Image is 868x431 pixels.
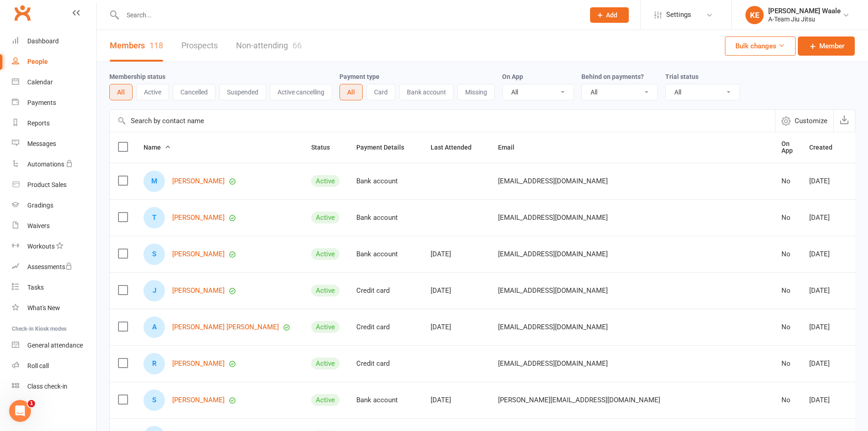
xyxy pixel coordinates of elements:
[219,84,266,100] button: Suspended
[28,400,35,407] span: 1
[270,84,332,100] button: Active cancelling
[311,248,339,260] div: Active
[356,177,414,185] div: Bank account
[498,355,608,372] span: [EMAIL_ADDRESS][DOMAIN_NAME]
[431,287,482,295] div: [DATE]
[356,323,414,331] div: Credit card
[809,323,842,331] div: [DATE]
[356,250,414,258] div: Bank account
[775,110,833,132] button: Customize
[356,360,414,368] div: Credit card
[781,287,793,295] div: No
[768,15,841,23] div: A-Team Jiu Jitsu
[498,245,608,263] span: [EMAIL_ADDRESS][DOMAIN_NAME]
[293,41,302,50] div: 66
[581,73,644,80] label: Behind on payments?
[773,132,801,163] th: On App
[12,376,96,397] a: Class kiosk mode
[172,214,225,222] a: [PERSON_NAME]
[9,400,31,422] iframe: Intercom live chat
[144,317,165,338] div: Archer
[27,304,60,312] div: What's New
[27,243,55,250] div: Workouts
[311,358,339,369] div: Active
[12,72,96,93] a: Calendar
[311,142,340,153] button: Status
[236,30,302,62] a: Non-attending66
[27,284,44,291] div: Tasks
[311,144,340,151] span: Status
[809,142,842,153] button: Created
[27,342,83,349] div: General attendance
[12,236,96,257] a: Workouts
[498,144,524,151] span: Email
[399,84,454,100] button: Bank account
[781,214,793,222] div: No
[172,287,225,295] a: [PERSON_NAME]
[666,5,691,25] span: Settings
[809,177,842,185] div: [DATE]
[809,214,842,222] div: [DATE]
[311,212,339,223] div: Active
[181,30,218,62] a: Prospects
[144,389,165,411] div: Sean
[745,6,764,24] div: KE
[431,396,482,404] div: [DATE]
[809,250,842,258] div: [DATE]
[819,41,844,52] span: Member
[144,353,165,374] div: Ronnie
[27,140,56,147] div: Messages
[12,113,96,134] a: Reports
[27,202,53,209] div: Gradings
[136,84,169,100] button: Active
[172,396,225,404] a: [PERSON_NAME]
[27,99,56,106] div: Payments
[809,144,842,151] span: Created
[144,142,171,153] button: Name
[172,360,225,368] a: [PERSON_NAME]
[120,9,578,21] input: Search...
[311,175,339,187] div: Active
[311,321,339,333] div: Active
[12,277,96,298] a: Tasks
[27,78,53,86] div: Calendar
[172,177,225,185] a: [PERSON_NAME]
[311,394,339,406] div: Active
[498,282,608,299] span: [EMAIL_ADDRESS][DOMAIN_NAME]
[109,84,133,100] button: All
[27,181,67,188] div: Product Sales
[27,263,72,270] div: Assessments
[12,154,96,175] a: Automations
[498,391,660,409] span: [PERSON_NAME][EMAIL_ADDRESS][DOMAIN_NAME]
[27,222,50,229] div: Waivers
[356,142,414,153] button: Payment Details
[311,285,339,296] div: Active
[12,175,96,195] a: Product Sales
[498,142,524,153] button: Email
[144,144,171,151] span: Name
[502,73,523,80] label: On App
[431,250,482,258] div: [DATE]
[172,250,225,258] a: [PERSON_NAME]
[12,257,96,277] a: Assessments
[781,360,793,368] div: No
[498,209,608,226] span: [EMAIL_ADDRESS][DOMAIN_NAME]
[795,115,827,126] span: Customize
[144,171,165,192] div: Madeleine
[12,52,96,72] a: People
[781,250,793,258] div: No
[590,7,629,23] button: Add
[356,287,414,295] div: Credit card
[606,11,617,19] span: Add
[144,280,165,301] div: Jordan
[356,144,414,151] span: Payment Details
[339,84,363,100] button: All
[431,142,482,153] button: Last Attended
[27,383,67,390] div: Class check-in
[431,323,482,331] div: [DATE]
[110,110,775,132] input: Search by contact name
[809,287,842,295] div: [DATE]
[12,356,96,376] a: Roll call
[12,335,96,356] a: General attendance kiosk mode
[781,177,793,185] div: No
